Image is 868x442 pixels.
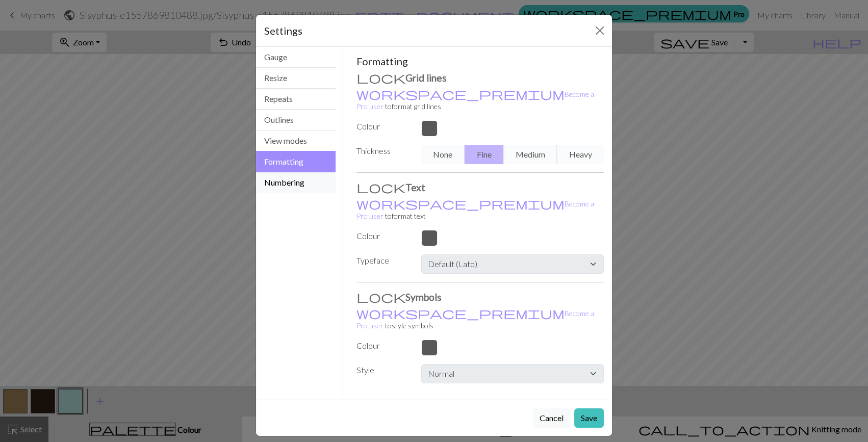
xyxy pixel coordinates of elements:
button: Gauge [256,47,336,68]
h5: Formatting [356,55,604,67]
small: to format text [356,199,594,220]
h5: Settings [264,23,302,38]
button: Outlines [256,110,336,131]
a: Become a Pro user [356,90,594,111]
span: workspace_premium [356,87,565,101]
button: Formatting [256,151,336,172]
label: Colour [350,230,415,242]
label: Colour [350,340,415,352]
label: Typeface [350,254,415,270]
span: workspace_premium [356,196,565,211]
a: Become a Pro user [356,309,594,330]
a: Become a Pro user [356,199,594,220]
button: Resize [256,68,336,89]
button: Close [592,22,608,39]
button: View modes [256,131,336,151]
span: workspace_premium [356,306,565,320]
label: Thickness [350,145,415,160]
label: Colour [350,120,415,133]
h3: Text [356,181,604,193]
label: Style [350,364,415,379]
button: Repeats [256,89,336,110]
small: to style symbols [356,309,594,330]
button: Numbering [256,172,336,193]
small: to format grid lines [356,90,594,111]
button: Cancel [533,408,570,428]
h3: Grid lines [356,71,604,84]
h3: Symbols [356,291,604,303]
button: Save [574,408,604,428]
